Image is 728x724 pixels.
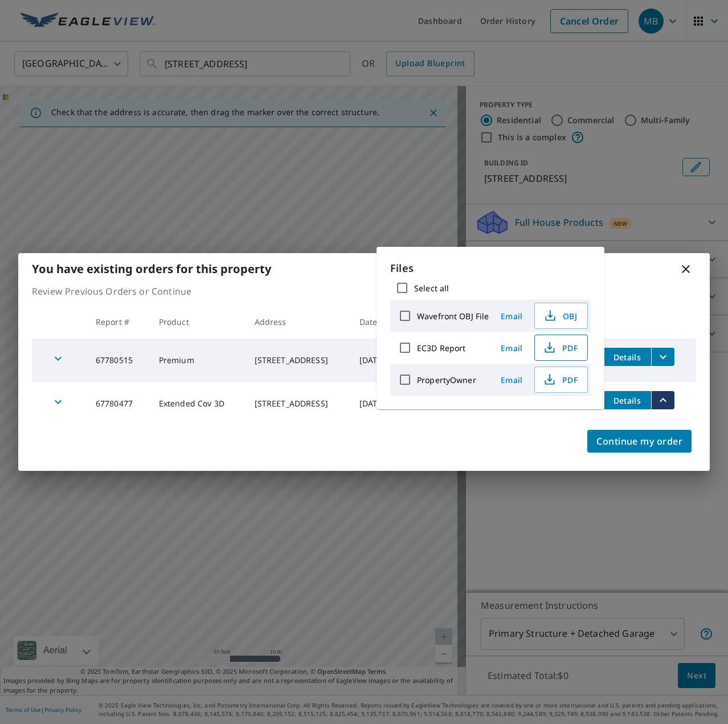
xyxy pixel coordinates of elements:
span: Email [498,343,525,353]
button: detailsBtn-67780515 [603,348,651,366]
span: PDF [542,341,578,355]
div: [STREET_ADDRESS] [255,355,341,366]
button: filesDropdownBtn-67780515 [651,348,674,366]
button: PDF [534,335,588,361]
td: 67780515 [87,339,150,382]
label: EC3D Report [417,343,465,353]
span: Details [610,352,644,363]
button: filesDropdownBtn-67780477 [651,391,674,409]
td: Premium [150,339,246,382]
th: Date [350,305,400,339]
button: PDF [534,367,588,393]
button: OBJ [534,303,588,329]
td: 67780477 [87,382,150,425]
button: detailsBtn-67780477 [603,391,651,409]
td: [DATE] [350,382,400,425]
button: Email [493,371,530,389]
td: Extended Cov 3D [150,382,246,425]
label: PropertyOwner [417,375,476,385]
b: You have existing orders for this property [32,261,271,276]
p: Files [390,261,591,276]
button: Email [493,307,530,325]
span: Email [498,311,525,322]
td: [DATE] [350,339,400,382]
p: Review Previous Orders or Continue [32,284,696,298]
span: PDF [542,373,578,387]
button: Continue my order [587,430,692,453]
label: Select all [414,283,449,294]
span: Continue my order [596,433,682,449]
span: OBJ [542,309,578,323]
th: Report # [87,305,150,339]
th: Address [246,305,350,339]
span: Details [610,395,644,406]
div: [STREET_ADDRESS] [255,398,341,409]
th: Product [150,305,246,339]
button: Email [493,339,530,357]
span: Email [498,375,525,385]
label: Wavefront OBJ File [417,311,489,322]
